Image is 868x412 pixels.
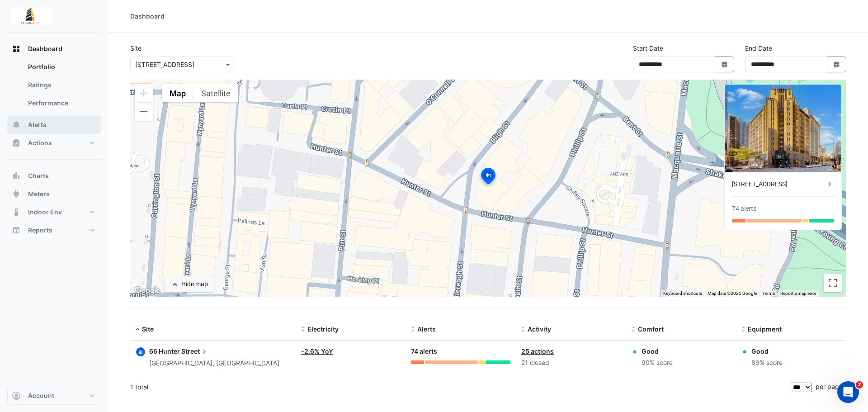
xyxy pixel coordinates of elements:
[193,84,238,102] button: Show satellite imagery
[21,94,101,112] a: Performance
[7,167,101,185] button: Charts
[762,291,775,296] a: Terms (opens in new tab)
[7,116,101,134] button: Alerts
[28,226,52,235] span: Reports
[132,285,162,297] img: Google
[135,84,153,102] button: Zoom in
[7,185,101,203] button: Meters
[307,325,339,333] span: Electricity
[708,291,757,296] span: Map data ©2025 Google
[521,358,621,368] div: 21 closed
[721,61,729,68] fa-icon: Select Date
[12,44,21,53] app-icon: Dashboard
[7,221,101,239] button: Reports
[12,138,21,147] app-icon: Actions
[12,208,21,217] app-icon: Indoor Env
[833,61,841,68] fa-icon: Select Date
[130,376,789,398] div: 1 total
[7,134,101,152] button: Actions
[149,347,180,355] span: 66 Hunter
[12,189,21,199] app-icon: Meters
[181,279,208,289] div: Hide map
[7,203,101,221] button: Indoor Env
[28,171,49,180] span: Charts
[663,290,702,297] button: Keyboard shortcuts
[181,346,209,356] span: Street
[132,285,162,297] a: Open this area in Google Maps (opens a new window)
[162,84,193,102] button: Show street map
[856,381,863,388] span: 2
[751,358,783,368] div: 89% score
[11,7,52,25] img: Company Logo
[732,180,825,189] div: [STREET_ADDRESS]
[725,85,841,172] img: 66 Hunter Street
[28,189,50,199] span: Meters
[751,346,783,356] div: Good
[28,138,52,147] span: Actions
[824,274,842,292] button: Toggle fullscreen view
[21,58,101,76] a: Portfolio
[411,346,510,357] div: 74 alerts
[748,325,782,333] span: Equipment
[521,347,554,355] a: 25 actions
[142,325,154,333] span: Site
[130,43,142,53] label: Site
[732,204,756,213] div: 74 alerts
[633,43,663,53] label: Start Date
[780,291,816,296] a: Report a map error
[28,44,62,53] span: Dashboard
[642,358,673,368] div: 90% score
[12,171,21,180] app-icon: Charts
[816,383,843,390] span: per page
[149,358,279,369] div: [GEOGRAPHIC_DATA], [GEOGRAPHIC_DATA]
[130,11,165,21] div: Dashboard
[135,103,153,121] button: Zoom out
[528,325,551,333] span: Activity
[642,346,673,356] div: Good
[7,387,101,405] button: Account
[21,76,101,94] a: Ratings
[12,120,21,129] app-icon: Alerts
[165,276,214,292] button: Hide map
[638,325,664,333] span: Comfort
[301,347,333,355] a: -2.6% YoY
[12,226,21,235] app-icon: Reports
[28,120,47,129] span: Alerts
[837,381,859,403] iframe: Intercom live chat
[28,391,54,400] span: Account
[745,43,772,53] label: End Date
[7,58,101,116] div: Dashboard
[478,166,498,188] img: site-pin-selected.svg
[7,40,101,58] button: Dashboard
[28,208,62,217] span: Indoor Env
[417,325,436,333] span: Alerts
